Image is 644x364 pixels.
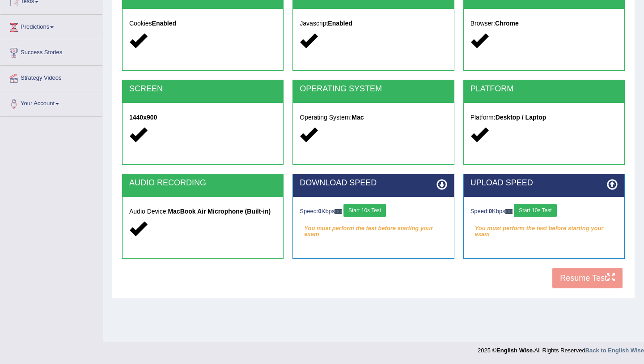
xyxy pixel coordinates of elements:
h5: Audio Device: [129,208,276,215]
strong: Chrome [495,20,519,27]
h2: SCREEN [129,85,276,94]
h5: Javascript [300,20,447,27]
div: Speed: Kbps [470,204,618,219]
img: ajax-loader-fb-connection.gif [505,209,513,214]
a: Your Account [0,91,102,114]
strong: English Wise. [496,347,534,354]
img: ajax-loader-fb-connection.gif [335,209,342,214]
a: Strategy Videos [0,66,102,88]
div: Speed: Kbps [300,204,447,219]
h2: OPERATING SYSTEM [300,85,447,94]
a: Predictions [0,15,102,37]
h2: UPLOAD SPEED [470,179,618,188]
h5: Browser: [470,20,618,27]
em: You must perform the test before starting your exam [470,222,618,235]
strong: Mac [352,114,364,121]
div: 2025 © All Rights Reserved [478,342,644,355]
button: Start 10s Test [343,204,386,217]
strong: 1440x900 [129,114,157,121]
em: You must perform the test before starting your exam [300,222,447,235]
strong: MacBook Air Microphone (Built-in) [168,208,271,215]
a: Back to English Wise [585,347,644,354]
h2: PLATFORM [470,85,618,94]
strong: Enabled [328,20,352,27]
button: Start 10s Test [514,204,556,217]
h5: Operating System: [300,114,447,121]
h5: Cookies [129,20,276,27]
a: Success Stories [0,40,102,63]
strong: 0 [489,208,492,214]
strong: Enabled [152,20,176,27]
strong: Desktop / Laptop [496,114,547,121]
h2: AUDIO RECORDING [129,179,276,188]
h2: DOWNLOAD SPEED [300,179,447,188]
strong: 0 [318,208,322,214]
h5: Platform: [470,114,618,121]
